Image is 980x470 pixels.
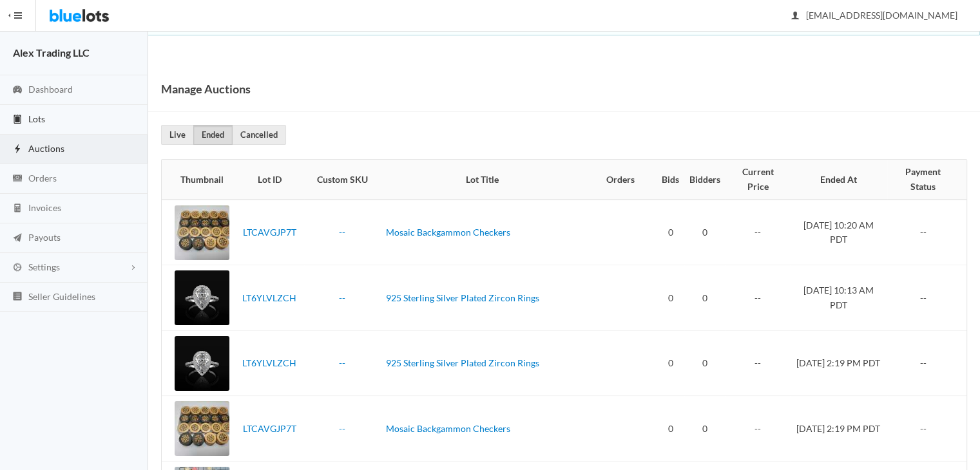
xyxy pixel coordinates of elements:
[657,200,684,265] td: 0
[28,291,95,302] span: Seller Guidelines
[339,292,345,303] a: --
[584,160,657,200] th: Orders
[28,84,73,95] span: Dashboard
[790,396,887,462] td: [DATE] 2:19 PM PDT
[11,203,24,215] ion-icon: calculator
[28,113,45,124] span: Lots
[339,227,345,238] a: --
[11,232,24,245] ion-icon: paper plane
[790,160,887,200] th: Ended At
[725,330,790,396] td: --
[792,10,957,21] span: [EMAIL_ADDRESS][DOMAIN_NAME]
[790,200,887,265] td: [DATE] 10:20 AM PDT
[11,291,24,303] ion-icon: list box
[193,125,233,145] a: Ended
[790,265,887,331] td: [DATE] 10:13 AM PDT
[386,227,510,238] a: Mosaic Backgammon Checkers
[790,330,887,396] td: [DATE] 2:19 PM PDT
[11,262,24,274] ion-icon: cog
[657,396,684,462] td: 0
[684,200,725,265] td: 0
[242,292,296,303] a: LT6YLVLZCH
[28,173,57,183] span: Orders
[657,330,684,396] td: 0
[887,396,966,462] td: --
[243,423,296,434] a: LTCAVGJP7T
[242,357,296,368] a: LT6YLVLZCH
[789,10,802,23] ion-icon: person
[684,396,725,462] td: 0
[28,261,60,272] span: Settings
[684,330,725,396] td: 0
[13,46,90,59] strong: Alex Trading LLC
[235,160,304,200] th: Lot ID
[162,160,235,200] th: Thumbnail
[161,125,194,145] a: Live
[28,202,61,213] span: Invoices
[304,160,381,200] th: Custom SKU
[657,160,684,200] th: Bids
[339,357,345,368] a: --
[725,160,790,200] th: Current Price
[887,160,966,200] th: Payment Status
[232,125,286,145] a: Cancelled
[657,265,684,331] td: 0
[161,79,251,99] h1: Manage Auctions
[725,200,790,265] td: --
[887,330,966,396] td: --
[11,144,24,156] ion-icon: flash
[28,143,64,154] span: Auctions
[11,84,24,97] ion-icon: speedometer
[386,292,539,303] a: 925 Sterling Silver Plated Zircon Rings
[386,423,510,434] a: Mosaic Backgammon Checkers
[381,160,584,200] th: Lot Title
[11,114,24,126] ion-icon: clipboard
[28,232,61,243] span: Payouts
[887,265,966,331] td: --
[684,265,725,331] td: 0
[725,396,790,462] td: --
[339,423,345,434] a: --
[386,357,539,368] a: 925 Sterling Silver Plated Zircon Rings
[887,200,966,265] td: --
[725,265,790,331] td: --
[684,160,725,200] th: Bidders
[243,227,296,238] a: LTCAVGJP7T
[11,173,24,185] ion-icon: cash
